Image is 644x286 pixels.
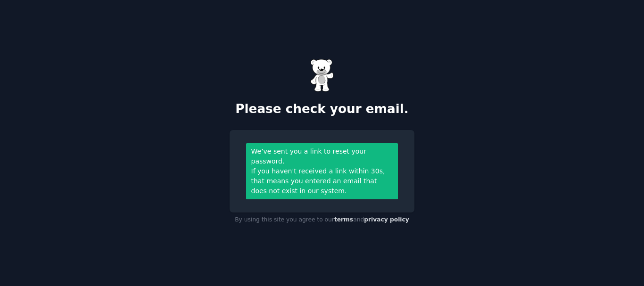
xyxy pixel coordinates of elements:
[251,166,393,196] div: If you haven't received a link within 30s, that means you entered an email that does not exist in...
[364,216,409,223] a: privacy policy
[334,216,353,223] a: terms
[230,102,414,117] h2: Please check your email.
[230,212,414,228] div: By using this site you agree to our and
[310,59,334,92] img: Gummy Bear
[251,147,393,166] div: We’ve sent you a link to reset your password.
